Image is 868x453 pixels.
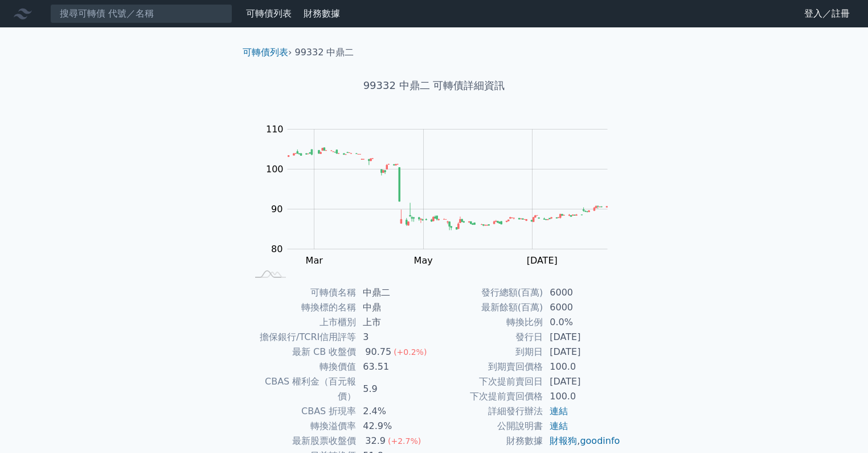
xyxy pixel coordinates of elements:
[543,285,621,300] td: 6000
[543,330,621,345] td: [DATE]
[434,315,543,330] td: 轉換比例
[580,435,620,446] a: goodinfo
[543,374,621,389] td: [DATE]
[434,359,543,374] td: 到期賣回價格
[266,124,284,135] tspan: 110
[260,124,625,289] g: Chart
[247,419,356,434] td: 轉換溢價率
[434,374,543,389] td: 下次提前賣回日
[247,404,356,419] td: CBAS 折現率
[304,8,340,19] a: 財務數據
[434,404,543,419] td: 詳細發行辦法
[271,244,282,254] tspan: 80
[394,347,427,357] span: (+0.2%)
[543,300,621,315] td: 6000
[543,315,621,330] td: 0.0%
[434,419,543,434] td: 公開說明書
[363,345,394,359] div: 90.75
[356,404,434,419] td: 2.4%
[247,285,356,300] td: 可轉債名稱
[356,300,434,315] td: 中鼎
[550,420,568,431] a: 連結
[434,285,543,300] td: 發行總額(百萬)
[356,419,434,434] td: 42.9%
[247,330,356,345] td: 擔保銀行/TCRI信用評等
[363,434,388,448] div: 32.9
[550,406,568,416] a: 連結
[434,300,543,315] td: 最新餘額(百萬)
[234,78,634,94] h1: 99332 中鼎二 可轉債詳細資訊
[356,315,434,330] td: 上市
[356,374,434,404] td: 5.9
[356,359,434,374] td: 63.51
[243,47,288,58] a: 可轉債列表
[543,434,621,448] td: ,
[434,330,543,345] td: 發行日
[247,300,356,315] td: 轉換標的名稱
[50,4,232,23] input: 搜尋可轉債 代號／名稱
[434,345,543,359] td: 到期日
[795,5,859,23] a: 登入／註冊
[271,204,282,215] tspan: 90
[306,255,324,266] tspan: Mar
[243,46,292,59] li: ›
[388,436,421,446] span: (+2.7%)
[266,164,284,175] tspan: 100
[247,359,356,374] td: 轉換價值
[295,46,354,59] li: 99332 中鼎二
[543,345,621,359] td: [DATE]
[247,345,356,359] td: 最新 CB 收盤價
[246,8,292,19] a: 可轉債列表
[434,389,543,404] td: 下次提前賣回價格
[356,330,434,345] td: 3
[543,359,621,374] td: 100.0
[527,255,558,266] tspan: [DATE]
[414,255,433,266] tspan: May
[247,374,356,404] td: CBAS 權利金（百元報價）
[543,389,621,404] td: 100.0
[247,434,356,448] td: 最新股票收盤價
[550,435,577,446] a: 財報狗
[247,315,356,330] td: 上市櫃別
[434,434,543,448] td: 財務數據
[356,285,434,300] td: 中鼎二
